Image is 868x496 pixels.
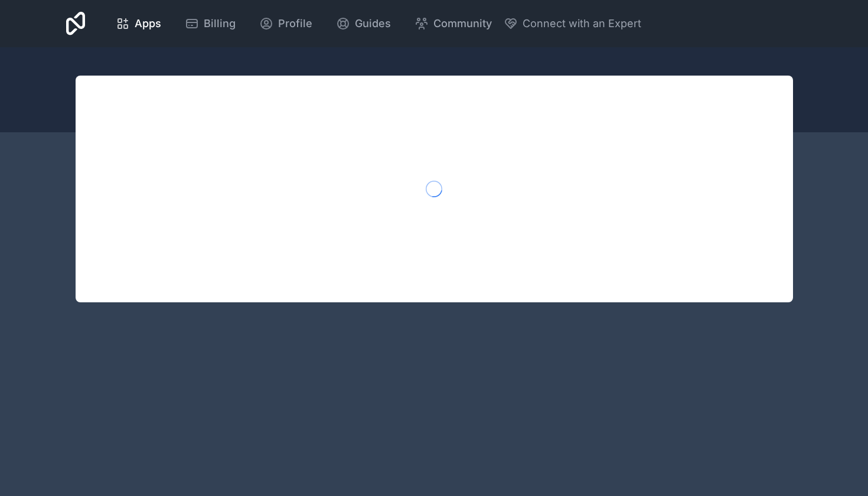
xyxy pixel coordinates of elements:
span: Guides [355,15,391,32]
span: Connect with an Expert [523,15,641,32]
span: Billing [204,15,236,32]
span: Profile [278,15,312,32]
span: Apps [135,15,161,32]
a: Community [405,11,501,37]
a: Billing [175,11,245,37]
a: Guides [327,11,400,37]
span: Community [433,15,492,32]
a: Profile [250,11,322,37]
a: Apps [106,11,171,37]
button: Connect with an Expert [504,15,641,32]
